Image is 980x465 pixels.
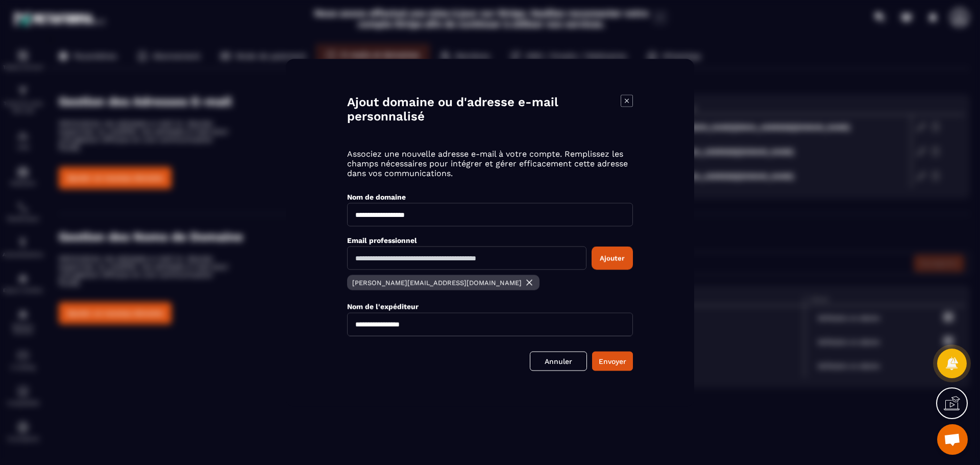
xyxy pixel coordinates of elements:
[524,277,534,287] img: close
[347,302,419,310] label: Nom de l'expéditeur
[592,351,633,371] button: Envoyer
[347,149,633,178] p: Associez une nouvelle adresse e-mail à votre compte. Remplissez les champs nécessaires pour intég...
[352,279,522,286] p: [PERSON_NAME][EMAIL_ADDRESS][DOMAIN_NAME]
[530,351,587,371] a: Annuler
[592,246,633,270] button: Ajouter
[347,94,621,123] h4: Ajout domaine ou d'adresse e-mail personnalisé
[347,236,417,244] label: Email professionnel
[937,424,968,455] a: Ouvrir le chat
[347,192,406,201] label: Nom de domaine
